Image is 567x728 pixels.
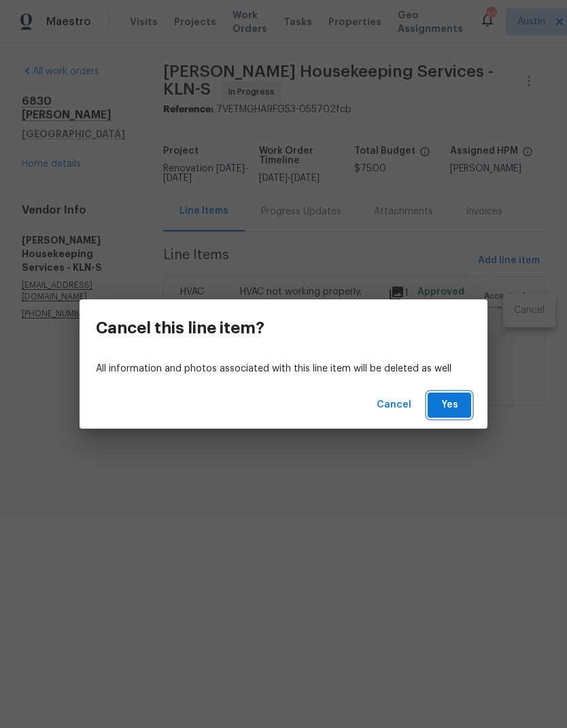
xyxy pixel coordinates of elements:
span: Yes [439,397,460,414]
span: Cancel [377,397,411,414]
button: Yes [428,393,471,418]
button: Cancel [371,393,417,418]
p: All information and photos associated with this line item will be deleted as well [96,362,471,376]
h3: Cancel this line item? [96,318,264,337]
